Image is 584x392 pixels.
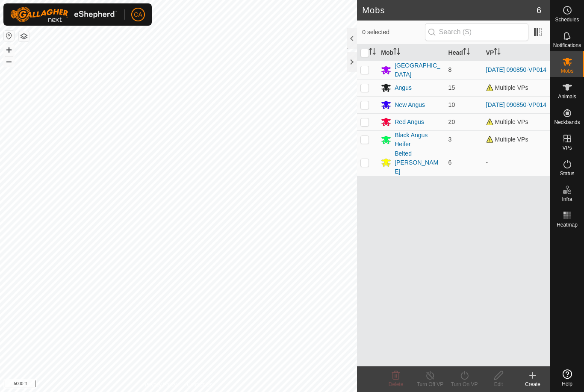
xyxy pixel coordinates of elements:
span: 6 [537,4,541,17]
div: Black Angus Heifer [395,131,441,149]
td: - [483,149,550,176]
span: Multiple VPs [486,84,528,91]
a: Help [550,366,584,390]
th: Head [445,44,483,61]
div: New Angus [395,100,425,109]
h2: Mobs [362,5,537,15]
span: 15 [448,84,455,91]
span: Notifications [553,43,581,48]
span: 8 [448,66,452,73]
div: [GEOGRAPHIC_DATA] [395,61,441,79]
input: Search (S) [425,23,528,41]
img: Gallagher Logo [10,7,117,22]
button: – [4,56,14,66]
div: Belted [PERSON_NAME] [395,149,441,176]
span: 10 [448,101,455,108]
div: Turn Off VP [413,380,447,388]
p-sorticon: Activate to sort [494,49,501,56]
span: 6 [448,159,452,166]
a: [DATE] 090850-VP014 [486,66,546,73]
span: Status [560,171,574,176]
div: Turn On VP [447,380,481,388]
span: Delete [389,381,404,387]
p-sorticon: Activate to sort [369,49,376,56]
a: Privacy Policy [145,381,177,389]
span: Infra [562,197,572,202]
div: Angus [395,83,412,92]
a: [DATE] 090850-VP014 [486,101,546,108]
span: 0 selected [362,28,425,37]
p-sorticon: Activate to sort [463,49,470,56]
div: Create [516,380,550,388]
span: Multiple VPs [486,118,528,125]
th: VP [483,44,550,61]
span: Schedules [555,17,579,22]
span: Heatmap [557,222,578,227]
div: Edit [481,380,516,388]
div: Red Angus [395,118,424,127]
button: Reset Map [4,31,14,41]
span: Neckbands [554,120,580,125]
button: Map Layers [19,31,29,41]
a: Contact Us [187,381,212,389]
span: 3 [448,136,452,143]
span: CA [134,10,142,19]
span: Animals [558,94,576,99]
span: Mobs [561,68,573,74]
p-sorticon: Activate to sort [393,49,400,56]
span: Help [562,381,572,386]
span: Multiple VPs [486,136,528,143]
th: Mob [378,44,445,61]
button: + [4,45,14,55]
span: 20 [448,118,455,125]
span: VPs [562,145,572,150]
